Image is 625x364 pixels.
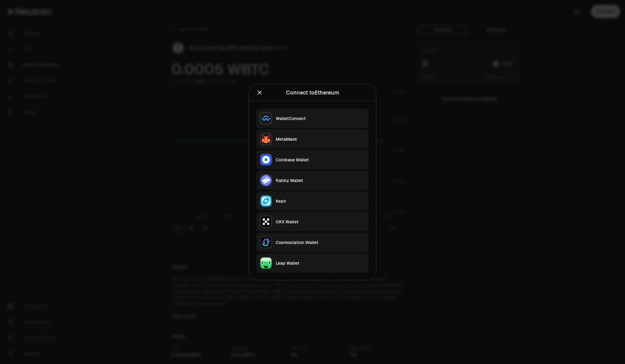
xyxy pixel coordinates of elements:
[256,109,369,128] button: WalletConnectWalletConnect
[276,157,365,163] div: Coinbase Wallet
[276,177,365,184] div: Rabby Wallet
[276,136,365,142] div: MetaMask
[261,216,271,227] img: OKX Wallet
[276,198,365,204] div: Keplr
[256,212,369,232] button: OKX WalletOKX Wallet
[261,175,271,186] img: Rabby Wallet
[261,134,271,145] img: MetaMask
[286,88,339,97] div: Connect to Ethereum
[256,150,369,170] button: Coinbase WalletCoinbase Wallet
[261,154,271,165] img: Coinbase Wallet
[276,219,365,225] div: OKX Wallet
[256,191,369,211] button: KeplrKeplr
[261,113,271,124] img: WalletConnect
[261,196,271,207] img: Keplr
[256,88,263,97] button: Close
[261,237,271,248] img: Cosmostation Wallet
[256,233,369,252] button: Cosmostation WalletCosmostation Wallet
[256,253,369,273] button: Leap WalletLeap Wallet
[256,171,369,190] button: Rabby WalletRabby Wallet
[256,129,369,149] button: MetaMaskMetaMask
[261,258,271,269] img: Leap Wallet
[276,260,365,266] div: Leap Wallet
[276,115,365,122] div: WalletConnect
[276,239,365,246] div: Cosmostation Wallet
